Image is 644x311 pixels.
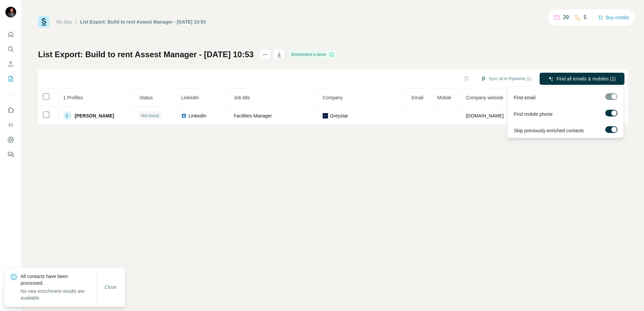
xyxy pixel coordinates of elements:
[5,28,16,40] button: Quick start
[75,112,114,119] span: [PERSON_NAME]
[584,13,587,22] p: 5
[5,119,16,131] button: Use Surfe API
[412,95,423,100] span: Email
[5,73,16,85] button: My lists
[514,111,552,117] span: Find mobile phone
[139,95,153,100] span: Status
[141,113,159,119] span: Not found
[5,58,16,70] button: Enrich CSV
[234,113,272,118] span: Facilities Manager
[38,16,50,28] img: Surfe Logo
[540,73,624,85] button: Find all emails & mobiles (1)
[5,134,16,146] button: Dashboard
[563,13,569,22] p: 39
[598,13,629,22] button: Buy credits
[260,49,270,60] button: actions
[5,148,16,161] button: Feedback
[56,19,72,25] a: My lists
[289,50,336,59] div: Enrichment is done
[80,19,206,25] div: List Export: Build to rent Assest Manager - [DATE] 10:53
[181,95,199,100] span: LinkedIn
[514,127,584,134] span: Skip previously enriched contacts
[181,113,187,118] img: LinkedIn logo
[476,74,536,84] button: Sync all to Pipedrive (1)
[105,284,117,290] span: Close
[323,113,328,118] img: company-logo
[438,95,451,100] span: Mobile
[234,95,250,100] span: Job title
[189,112,206,119] span: LinkedIn
[5,104,16,116] button: Use Surfe on LinkedIn
[5,43,16,55] button: Search
[100,281,122,293] button: Close
[38,49,254,60] h1: List Export: Build to rent Assest Manager - [DATE] 10:53
[75,19,77,25] li: /
[466,95,503,100] span: Company website
[556,75,616,82] span: Find all emails & mobiles (1)
[63,95,83,100] span: 1 Profiles
[21,273,96,286] p: All contacts have been processed.
[21,288,96,301] p: No new enrichment results are available.
[466,113,504,118] span: [DOMAIN_NAME]
[330,112,348,119] span: Greystar
[5,7,16,18] img: Avatar
[63,112,71,120] div: L
[323,95,343,100] span: Company
[514,94,536,101] span: Find email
